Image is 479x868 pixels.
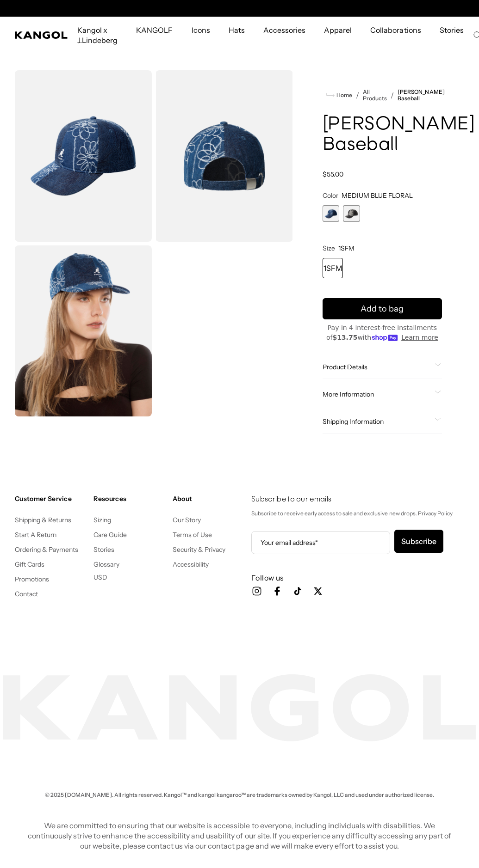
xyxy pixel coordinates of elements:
a: Icons [182,17,219,43]
span: Kangol x J.Lindeberg [77,17,118,54]
a: Care Guide [93,531,126,539]
a: Glossary [93,560,119,568]
label: MEDIUM BLUE FLORAL [323,205,339,222]
li: / [387,90,394,101]
span: Product Details [323,363,431,371]
span: Size [323,244,335,252]
product-gallery: Gallery Viewer [15,70,293,416]
slideshow-component: Announcement bar [144,5,335,12]
div: Announcement [144,5,335,12]
a: Accessibility [173,560,209,568]
span: Hats [229,17,245,43]
a: Sizing [93,516,111,524]
button: Add to bag [323,298,442,319]
h4: Resources [93,495,165,503]
button: Subscribe [394,530,443,553]
a: [PERSON_NAME] Baseball [398,89,444,102]
a: Kangol x J.Lindeberg [68,17,127,54]
a: Home [326,91,352,99]
a: Apparel [315,17,361,43]
span: Add to bag [361,303,404,315]
a: Terms of Use [173,531,212,539]
a: Hats [219,17,254,43]
div: 1SFM [323,258,343,278]
li: / [352,90,359,101]
img: color-medium-blue-floral [156,70,292,242]
a: Stories [430,17,473,54]
label: BLACK TROMPE L'OEIL [343,205,360,222]
a: KANGOLF [127,17,182,43]
span: $55.00 [323,170,343,178]
nav: breadcrumbs [323,89,442,102]
p: Subscribe to receive early access to sale and exclusive new drops. Privacy Policy [251,508,464,519]
a: Promotions [15,575,49,583]
a: Ordering & Payments [15,545,79,554]
h3: Follow us [251,573,464,583]
span: 1SFM [338,244,355,252]
span: Home [335,92,352,98]
span: MEDIUM BLUE FLORAL [342,191,413,200]
a: Accessories [254,17,315,43]
a: Contact [15,590,38,598]
div: 1 of 2 [323,205,339,222]
a: Our Story [173,516,201,524]
span: Stories [440,17,464,54]
img: color-medium-blue-floral [15,245,152,417]
span: Shipping Information [323,417,431,426]
a: Gift Cards [15,560,44,568]
span: Collaborations [370,17,421,43]
span: More Information [323,390,431,398]
h4: About [173,495,244,503]
a: Collaborations [361,17,430,43]
img: color-medium-blue-floral [15,70,152,242]
button: USD [93,573,107,581]
a: Stories [93,545,114,554]
h4: Customer Service [15,495,86,503]
a: Start A Return [15,531,56,539]
h1: [PERSON_NAME] Baseball [323,115,442,155]
span: Apparel [324,17,352,43]
div: 1 of 2 [144,5,335,12]
span: Accessories [263,17,305,43]
span: Color [323,191,338,200]
a: Security & Privacy [173,545,226,554]
span: Icons [192,17,210,43]
a: Shipping & Returns [15,516,72,524]
span: KANGOLF [136,17,173,43]
a: Kangol [15,31,68,39]
div: 2 of 2 [343,205,360,222]
h4: Subscribe to our emails [251,495,464,505]
a: All Products [363,89,387,102]
p: We are committed to ensuring that our website is accessible to everyone, including individuals wi... [25,820,454,851]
